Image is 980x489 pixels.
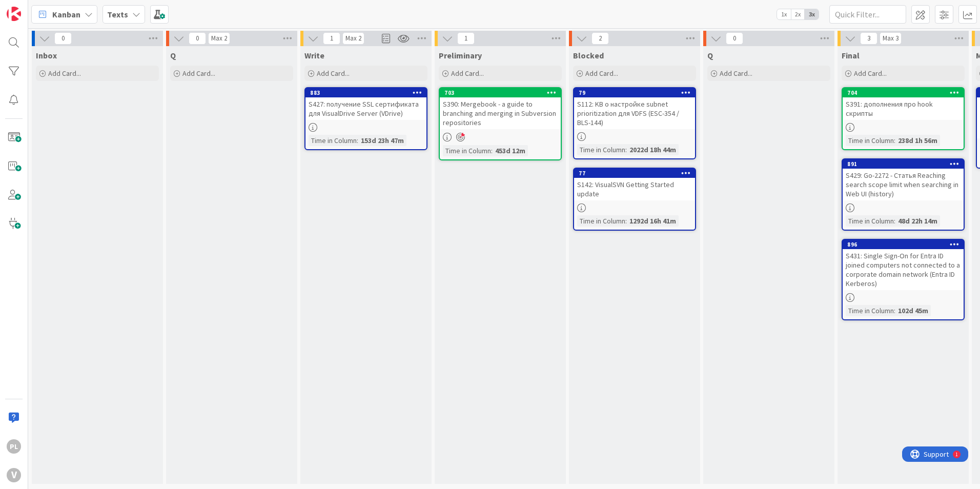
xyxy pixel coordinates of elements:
div: Max 3 [883,36,899,41]
span: Add Card... [854,69,887,78]
div: 883 [305,88,426,97]
div: 153d 23h 47m [358,135,406,146]
div: S429: Go-2272 - Статья Reaching search scope limit when searching in Web UI (history) [843,169,964,200]
div: 891S429: Go-2272 - Статья Reaching search scope limit when searching in Web UI (history) [843,159,964,200]
div: 883 [310,89,426,96]
span: Blocked [573,50,604,60]
span: : [894,305,895,316]
div: 896S431: Single Sign-On for Entra ID joined computers not connected to a corporate domain network... [843,240,964,290]
span: : [357,135,358,146]
div: 704 [847,89,964,96]
span: : [625,144,627,155]
div: S112: KB о настройке subnet prioritization для VDFS (ESC-354 / BLS-144) [574,97,695,129]
span: : [894,135,895,146]
div: Time in Column [577,144,625,155]
div: 703S390: Mergebook - a guide to branching and merging in Subversion repositories [440,88,561,129]
div: S431: Single Sign-On for Entra ID joined computers not connected to a corporate domain network (E... [843,249,964,290]
span: Add Card... [720,69,752,78]
span: Preliminary [439,50,482,60]
b: Texts [107,9,128,19]
span: Add Card... [317,69,350,78]
div: 79S112: KB о настройке subnet prioritization для VDFS (ESC-354 / BLS-144) [574,88,695,129]
span: Final [842,50,860,60]
span: 0 [189,32,206,45]
div: S142: VisualSVN Getting Started update [574,178,695,200]
span: Kanban [52,8,80,21]
span: Add Card... [585,69,618,78]
div: 896 [843,240,964,249]
span: Q [170,50,176,60]
div: 48d 22h 14m [895,215,940,227]
span: : [894,215,895,227]
span: 0 [54,32,72,45]
span: 0 [726,32,743,45]
div: 77S142: VisualSVN Getting Started update [574,169,695,200]
div: V [7,468,21,482]
span: 1 [323,32,340,45]
span: Add Card... [182,69,215,78]
div: Max 2 [211,36,227,41]
input: Quick Filter... [829,5,906,24]
div: Time in Column [443,145,491,156]
span: 3x [805,9,819,19]
div: 891 [843,159,964,169]
span: Add Card... [48,69,81,78]
div: 704 [843,88,964,97]
div: 102d 45m [895,305,931,316]
span: 3 [860,32,877,45]
div: 1292d 16h 41m [627,215,679,227]
div: 238d 1h 56m [895,135,940,146]
div: 704S391: дополнения про hook скрипты [843,88,964,120]
div: Time in Column [846,135,894,146]
div: Time in Column [577,215,625,227]
div: Max 2 [345,36,361,41]
div: 77 [579,170,695,177]
div: PL [7,439,21,454]
span: Add Card... [451,69,484,78]
span: 1 [457,32,475,45]
span: 2 [591,32,609,45]
span: Inbox [36,50,57,60]
div: Time in Column [846,305,894,316]
span: Write [304,50,324,60]
span: : [491,145,493,156]
div: 453d 12m [493,145,528,156]
div: 703 [444,89,561,96]
span: 1x [777,9,791,19]
div: S390: Mergebook - a guide to branching and merging in Subversion repositories [440,97,561,129]
div: 79 [579,89,695,96]
span: : [625,215,627,227]
div: 891 [847,160,964,168]
img: Visit kanbanzone.com [7,7,21,21]
div: 896 [847,241,964,248]
span: 2x [791,9,805,19]
div: 883S427: получение SSL сертификата для VisualDrive Server (VDrive) [305,88,426,120]
div: S391: дополнения про hook скрипты [843,97,964,120]
span: Support [22,2,47,14]
div: 1 [53,4,56,12]
div: S427: получение SSL сертификата для VisualDrive Server (VDrive) [305,97,426,120]
div: Time in Column [846,215,894,227]
span: Q [707,50,713,60]
div: 703 [440,88,561,97]
div: 2022d 18h 44m [627,144,679,155]
div: 79 [574,88,695,97]
div: 77 [574,169,695,178]
div: Time in Column [309,135,357,146]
